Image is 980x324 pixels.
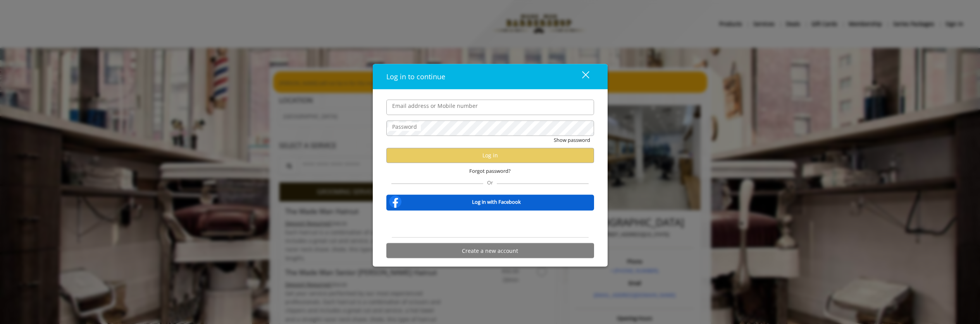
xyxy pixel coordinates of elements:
label: Password [388,122,421,131]
b: Log in with Facebook [472,198,521,206]
button: close dialog [568,68,594,84]
span: Log in to continue [386,72,445,81]
button: Show password [554,136,590,144]
img: facebook-logo [388,194,403,210]
label: Email address or Mobile number [388,101,482,110]
input: Password [386,120,594,136]
div: close dialog [573,71,589,82]
span: Forgot password? [469,167,511,175]
input: Email address or Mobile number [386,99,594,115]
span: Or [483,179,497,186]
iframe: To enrich screen reader interactions, please activate Accessibility in Grammarly extension settings [448,216,533,233]
button: Create a new account [386,243,594,258]
button: Log in [386,148,594,163]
